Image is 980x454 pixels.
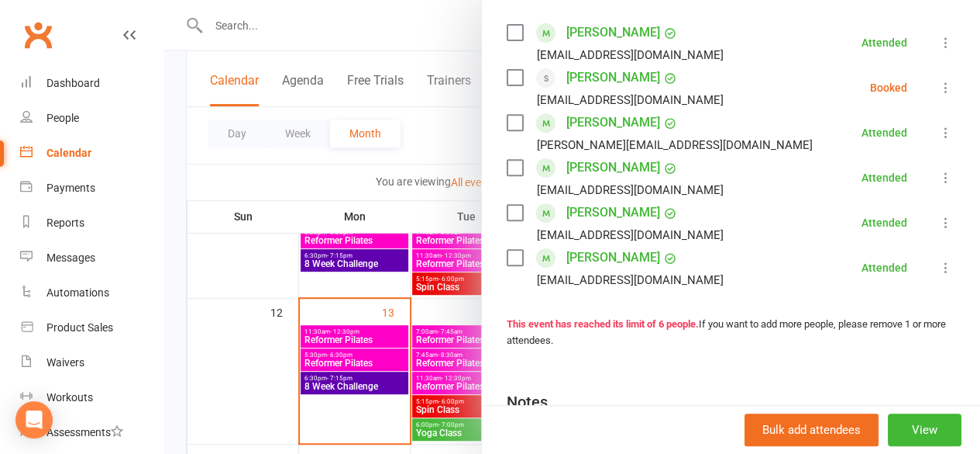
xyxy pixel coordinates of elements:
[20,206,163,241] a: Reports
[46,426,123,438] div: Assessments
[15,401,53,438] div: Open Intercom Messenger
[46,286,109,299] div: Automations
[861,127,907,138] div: Attended
[537,270,724,290] div: [EMAIL_ADDRESS][DOMAIN_NAME]
[20,101,163,136] a: People
[566,20,660,45] a: [PERSON_NAME]
[46,217,84,229] div: Reports
[888,414,961,446] button: View
[20,136,163,171] a: Calendar
[861,172,907,183] div: Attended
[537,45,724,65] div: [EMAIL_ADDRESS][DOMAIN_NAME]
[46,112,79,124] div: People
[537,135,813,155] div: [PERSON_NAME][EMAIL_ADDRESS][DOMAIN_NAME]
[861,262,907,273] div: Attended
[20,276,163,310] a: Automations
[537,180,724,200] div: [EMAIL_ADDRESS][DOMAIN_NAME]
[46,321,113,334] div: Product Sales
[20,66,163,101] a: Dashboard
[46,356,84,369] div: Waivers
[566,110,660,135] a: [PERSON_NAME]
[46,147,91,159] div: Calendar
[20,380,163,415] a: Workouts
[537,225,724,245] div: [EMAIL_ADDRESS][DOMAIN_NAME]
[507,391,548,413] div: Notes
[566,200,660,225] a: [PERSON_NAME]
[46,182,95,194] div: Payments
[861,37,907,48] div: Attended
[46,251,95,264] div: Messages
[566,155,660,180] a: [PERSON_NAME]
[537,90,724,110] div: [EMAIL_ADDRESS][DOMAIN_NAME]
[20,415,163,450] a: Assessments
[46,391,93,404] div: Workouts
[870,82,907,93] div: Booked
[566,245,660,270] a: [PERSON_NAME]
[20,310,163,345] a: Product Sales
[566,65,660,90] a: [PERSON_NAME]
[20,241,163,276] a: Messages
[19,16,57,54] a: Clubworx
[507,317,955,349] div: If you want to add more people, please remove 1 or more attendees.
[20,345,163,380] a: Waivers
[861,217,907,228] div: Attended
[46,77,100,89] div: Dashboard
[744,414,879,446] button: Bulk add attendees
[20,171,163,206] a: Payments
[507,318,699,330] strong: This event has reached its limit of 6 people.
